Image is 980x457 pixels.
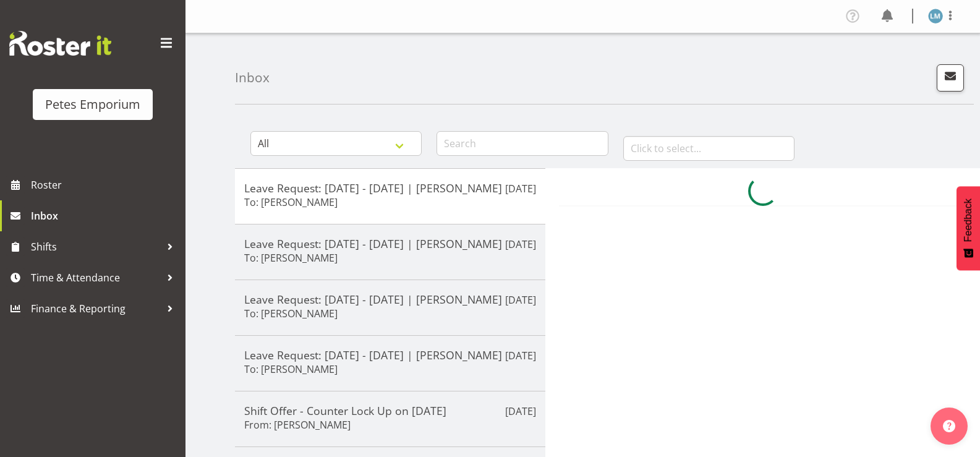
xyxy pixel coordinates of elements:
[244,181,536,195] h5: Leave Request: [DATE] - [DATE] | [PERSON_NAME]
[928,9,943,23] img: lianne-morete5410.jpg
[244,252,338,264] h6: To: [PERSON_NAME]
[957,186,980,270] button: Feedback - Show survey
[31,268,161,287] span: Time & Attendance
[505,237,536,252] p: [DATE]
[244,293,536,306] h5: Leave Request: [DATE] - [DATE] | [PERSON_NAME]
[45,95,140,114] div: Petes Emporium
[244,196,338,208] h6: To: [PERSON_NAME]
[31,207,179,225] span: Inbox
[244,419,351,431] h6: From: [PERSON_NAME]
[9,31,111,56] img: Rosterit website logo
[244,363,338,375] h6: To: [PERSON_NAME]
[31,176,179,194] span: Roster
[31,237,161,256] span: Shifts
[623,136,795,161] input: Click to select...
[244,404,536,417] h5: Shift Offer - Counter Lock Up on [DATE]
[505,181,536,196] p: [DATE]
[31,299,161,318] span: Finance & Reporting
[244,348,536,362] h5: Leave Request: [DATE] - [DATE] | [PERSON_NAME]
[244,307,338,320] h6: To: [PERSON_NAME]
[963,199,974,242] span: Feedback
[235,70,270,85] h4: Inbox
[505,293,536,307] p: [DATE]
[244,237,536,250] h5: Leave Request: [DATE] - [DATE] | [PERSON_NAME]
[437,131,608,156] input: Search
[505,348,536,363] p: [DATE]
[505,404,536,419] p: [DATE]
[943,420,955,432] img: help-xxl-2.png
